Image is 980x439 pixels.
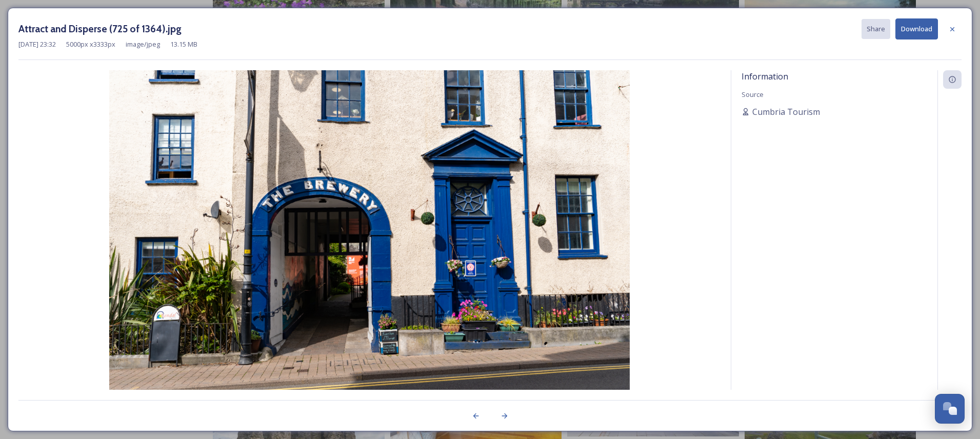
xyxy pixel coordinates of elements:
span: image/jpeg [126,39,160,49]
span: 13.15 MB [170,39,197,49]
button: Open Chat [935,394,965,424]
span: 5000 px x 3333 px [66,39,115,49]
button: Share [862,19,890,39]
span: Source [742,90,764,99]
span: [DATE] 23:32 [18,39,56,49]
button: Download [895,18,938,39]
span: Information [742,71,788,82]
span: Cumbria Tourism [752,106,820,118]
img: Attract%20and%20Disperse%20(725%20of%201364).jpg [18,70,721,417]
h3: Attract and Disperse (725 of 1364).jpg [18,22,182,36]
